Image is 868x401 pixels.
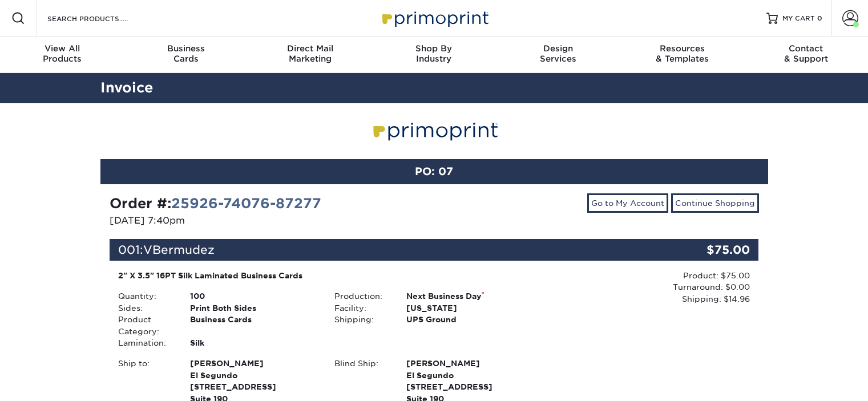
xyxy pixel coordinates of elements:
[110,302,181,314] div: Sides:
[110,314,181,337] div: Product Category:
[110,337,181,349] div: Lamination:
[118,270,534,281] div: 2" X 3.5" 16PT Silk Laminated Business Cards
[406,381,534,392] span: [STREET_ADDRESS]
[406,370,534,381] span: El Segundo
[496,37,620,73] a: DesignServices
[110,239,651,261] div: 001:
[124,43,248,54] span: Business
[248,43,372,54] span: Direct Mail
[671,193,759,213] a: Continue Shopping
[620,43,744,64] div: & Templates
[620,37,744,73] a: Resources& Templates
[651,239,759,261] div: $75.00
[377,6,491,30] img: Primoprint
[124,43,248,64] div: Cards
[406,358,534,369] span: [PERSON_NAME]
[110,195,321,212] strong: Order #:
[326,290,398,302] div: Production:
[744,43,868,54] span: Contact
[372,37,496,73] a: Shop ByIndustry
[181,314,326,337] div: Business Cards
[620,43,744,54] span: Resources
[398,302,542,314] div: [US_STATE]
[744,37,868,73] a: Contact& Support
[542,270,750,305] div: Product: $75.00 Turnaround: $0.00 Shipping: $14.96
[181,290,326,302] div: 100
[744,43,868,64] div: & Support
[92,78,777,99] h2: Invoice
[248,43,372,64] div: Marketing
[372,43,496,64] div: Industry
[368,116,501,145] img: Primoprint
[326,314,398,325] div: Shipping:
[124,37,248,73] a: BusinessCards
[110,290,181,302] div: Quantity:
[496,43,620,54] span: Design
[46,11,158,25] input: SEARCH PRODUCTS.....
[143,243,215,257] span: VBermudez
[181,302,326,314] div: Print Both Sides
[110,214,426,228] p: [DATE] 7:40pm
[587,193,668,213] a: Go to My Account
[326,302,398,314] div: Facility:
[398,290,542,302] div: Next Business Day
[248,37,372,73] a: Direct MailMarketing
[100,159,768,184] div: PO: 07
[190,358,317,369] span: [PERSON_NAME]
[398,314,542,325] div: UPS Ground
[190,370,317,381] span: El Segundo
[190,381,317,392] span: [STREET_ADDRESS]
[181,337,326,349] div: Silk
[782,14,815,23] span: MY CART
[496,43,620,64] div: Services
[372,43,496,54] span: Shop By
[817,14,822,22] span: 0
[171,195,321,212] a: 25926-74076-87277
